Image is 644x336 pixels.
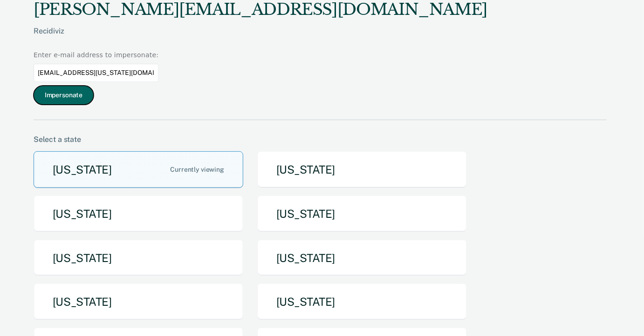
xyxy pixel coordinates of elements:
div: Enter e-mail address to impersonate: [34,50,158,60]
button: Impersonate [34,86,94,105]
div: Recidiviz [34,27,487,50]
button: [US_STATE] [257,195,467,232]
button: [US_STATE] [257,240,467,276]
button: [US_STATE] [34,283,243,320]
div: Select a state [34,135,607,144]
button: [US_STATE] [257,151,467,188]
input: Enter an email to impersonate... [34,64,158,82]
button: [US_STATE] [257,283,467,320]
button: [US_STATE] [34,151,243,188]
button: [US_STATE] [34,240,243,276]
button: [US_STATE] [34,195,243,232]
